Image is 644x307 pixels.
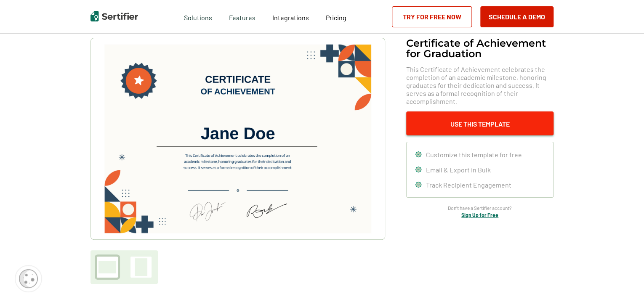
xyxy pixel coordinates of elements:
a: Try for Free Now [392,6,472,27]
span: Customize this template for free [426,151,522,159]
span: Pricing [326,13,346,21]
span: Email & Export in Bulk [426,166,491,174]
span: Integrations [272,13,309,21]
iframe: Chat Widget [602,267,644,307]
button: Use This Template [406,111,554,135]
img: Sertifier | Digital Credentialing Platform [90,11,138,21]
h1: Certificate of Achievement for Graduation [406,38,554,59]
span: Features [229,11,255,22]
a: Pricing [326,11,346,22]
button: Schedule a Demo [480,6,554,27]
a: Integrations [272,11,309,22]
img: Cookie Popup Icon [19,269,38,288]
span: Don’t have a Sertifier account? [448,204,512,212]
span: This Certificate of Achievement celebrates the completion of an academic milestone, honoring grad... [406,65,554,105]
span: Track Recipient Engagement [426,181,511,189]
span: Solutions [184,11,212,22]
a: Sign Up for Free [461,212,498,218]
img: Certificate of Achievement for Graduation [104,44,372,233]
